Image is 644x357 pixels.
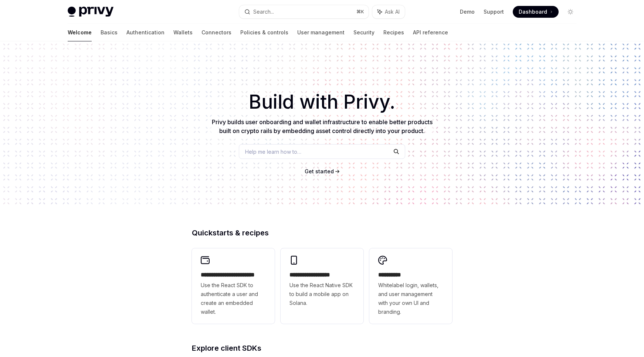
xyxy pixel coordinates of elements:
[513,6,559,18] a: Dashboard
[281,248,363,324] a: **** **** **** ***Use the React Native SDK to build a mobile app on Solana.
[289,281,355,307] span: Use the React Native SDK to build a mobile app on Solana.
[212,118,433,135] span: Privy builds user onboarding and wallet infrastructure to enable better products built on crypto ...
[378,281,443,316] span: Whitelabel login, wallets, and user management with your own UI and branding.
[565,6,576,18] button: Toggle dark mode
[372,5,405,18] button: Ask AI
[68,7,113,17] img: light logo
[253,7,274,16] div: Search...
[126,24,165,41] a: Authentication
[68,24,92,41] a: Welcome
[192,344,261,352] span: Explore client SDKs
[305,168,334,175] a: Get started
[201,24,231,41] a: Connectors
[192,229,269,237] span: Quickstarts & recipes
[383,24,404,41] a: Recipes
[519,8,547,16] span: Dashboard
[356,9,364,15] span: ⌘ K
[353,24,374,41] a: Security
[460,8,475,16] a: Demo
[173,24,193,41] a: Wallets
[201,281,266,316] span: Use the React SDK to authenticate a user and create an embedded wallet.
[305,168,334,174] span: Get started
[484,8,504,16] a: Support
[249,95,395,109] span: Build with Privy.
[385,8,400,16] span: Ask AI
[101,24,118,41] a: Basics
[297,24,345,41] a: User management
[240,24,288,41] a: Policies & controls
[245,148,301,156] span: Help me learn how to…
[239,5,369,18] button: Search...⌘K
[413,24,448,41] a: API reference
[369,248,452,324] a: **** *****Whitelabel login, wallets, and user management with your own UI and branding.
